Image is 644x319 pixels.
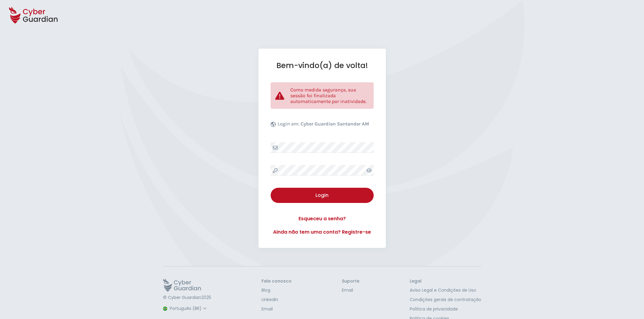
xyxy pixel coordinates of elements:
b: Cyber Guardian Santander AM [301,121,369,127]
a: Email [262,306,292,312]
a: Blog [262,287,292,293]
button: Login [271,188,374,203]
p: Como medida segurança, sua sessão foi finalizada automaticamente por inatividade. [290,87,369,104]
a: Condições gerais de contratação [410,297,481,303]
h3: Suporte [342,279,359,284]
h3: Legal [410,279,481,284]
h3: Fale conosco [262,279,292,284]
a: Política de privacidade [410,306,481,312]
a: Ainda não tem uma conta? Registre-se [271,228,374,236]
img: region-logo [163,307,167,311]
a: LinkedIn [262,297,292,303]
p: Login em: [278,121,369,130]
a: Email [342,287,359,293]
div: Login [275,192,369,199]
p: © Cyber Guardian 2025 [163,295,211,300]
h1: Bem-vindo(a) de volta! [271,61,374,70]
a: Aviso Legal e Condições de Uso [410,287,481,293]
a: Esqueceu a senha? [271,215,374,222]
